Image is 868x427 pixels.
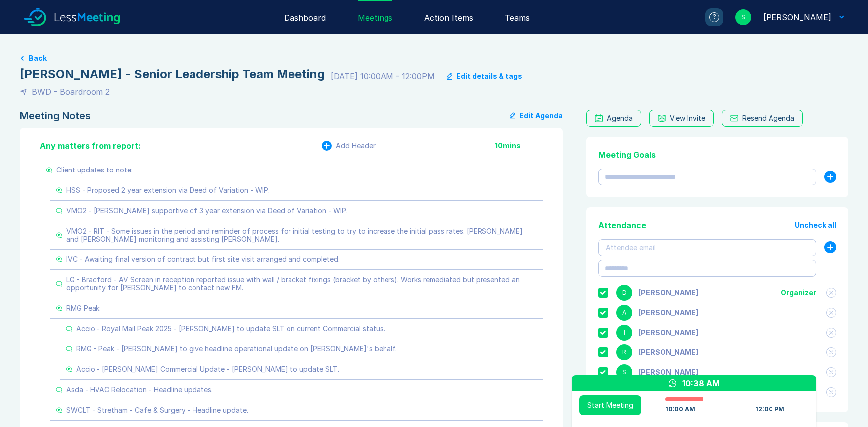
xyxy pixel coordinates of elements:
div: S [616,364,632,380]
div: Scott Drewery [638,368,698,376]
button: Edit details & tags [447,72,522,80]
div: VMO2 - RIT - Some issues in the period and reminder of process for initial testing to try to incr... [66,227,537,243]
div: Client updates to note: [56,166,133,174]
div: ? [709,12,719,22]
div: Iain Parnell [638,329,698,337]
div: 10:38 AM [682,377,720,389]
div: RMG Peak: [66,304,101,312]
div: 10 mins [495,142,543,150]
div: [PERSON_NAME] - Senior Leadership Team Meeting [20,66,325,82]
div: 12:00 PM [755,405,784,413]
div: RMG - Peak - [PERSON_NAME] to give headline operational update on [PERSON_NAME]'s behalf. [76,345,397,353]
div: Agenda [607,114,633,122]
div: Accio - [PERSON_NAME] Commercial Update - [PERSON_NAME] to update SLT. [76,365,339,373]
div: Attendance [598,219,646,231]
div: Ashley Walters [638,309,698,317]
div: Meeting Notes [20,110,91,122]
div: Resend Agenda [742,114,794,122]
div: I [616,325,632,341]
button: Edit Agenda [510,110,563,122]
div: Organizer [781,289,816,297]
button: Uncheck all [795,221,836,229]
button: View Invite [649,110,714,127]
div: [DATE] 10:00AM - 12:00PM [331,70,435,82]
div: View Invite [670,114,705,122]
div: BWD - Boardroom 2 [32,86,110,98]
div: Danny Sisson [638,289,698,297]
div: S [735,9,751,25]
div: Accio - Royal Mail Peak 2025 - [PERSON_NAME] to update SLT on current Commercial status. [76,325,385,333]
div: HSS - Proposed 2 year extension via Deed of Variation - WIP. [66,186,270,194]
button: Resend Agenda [722,110,803,127]
div: 10:00 AM [665,405,695,413]
button: Start Meeting [579,395,641,415]
div: LG - Bradford - AV Screen in reception reported issue with wall / bracket fixings (bracket by oth... [66,276,537,292]
div: VMO2 - [PERSON_NAME] supportive of 3 year extension via Deed of Variation - WIP. [66,207,348,215]
div: IVC - Awaiting final version of contract but first site visit arranged and completed. [66,256,340,263]
div: Scott Drewery [763,11,831,23]
div: Any matters from report: [40,140,141,152]
div: A [616,305,632,321]
a: ? [693,8,723,26]
div: Richard Rust [638,348,698,356]
div: D [616,285,632,301]
a: Agenda [586,110,641,127]
button: Back [29,54,47,62]
div: Asda - HVAC Relocation - Headline updates. [66,386,213,394]
div: Add Header [336,142,376,150]
div: R [616,344,632,360]
div: Meeting Goals [598,149,836,161]
a: Back [20,54,848,62]
button: Add Header [322,141,376,151]
div: Edit details & tags [456,72,522,80]
div: SWCLT - Stretham - Cafe & Surgery - Headline update. [66,406,248,414]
